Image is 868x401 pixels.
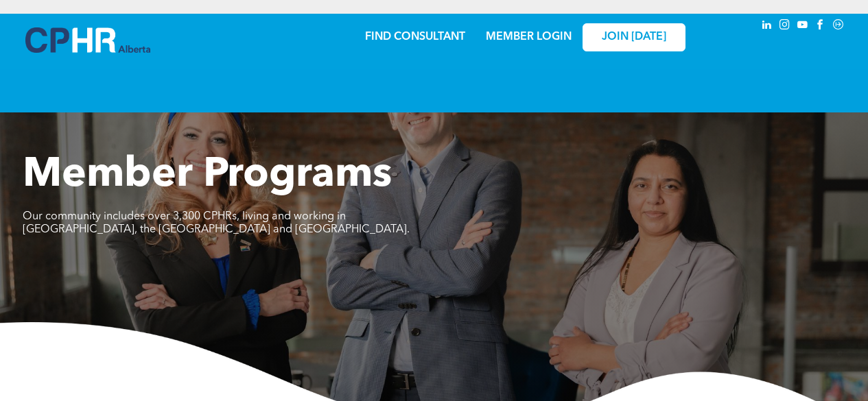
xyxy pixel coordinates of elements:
[583,23,685,51] a: JOIN [DATE]
[795,17,810,36] a: youtube
[813,17,828,36] a: facebook
[760,17,775,36] a: linkedin
[25,27,150,53] img: A blue and white logo for cp alberta
[486,32,572,42] a: MEMBER LOGIN
[23,211,410,235] span: Our community includes over 3,300 CPHRs, living and working in [GEOGRAPHIC_DATA], the [GEOGRAPHIC...
[365,32,465,42] a: FIND CONSULTANT
[602,31,666,44] span: JOIN [DATE]
[777,17,793,36] a: instagram
[23,155,392,196] span: Member Programs
[831,17,846,36] a: Social network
